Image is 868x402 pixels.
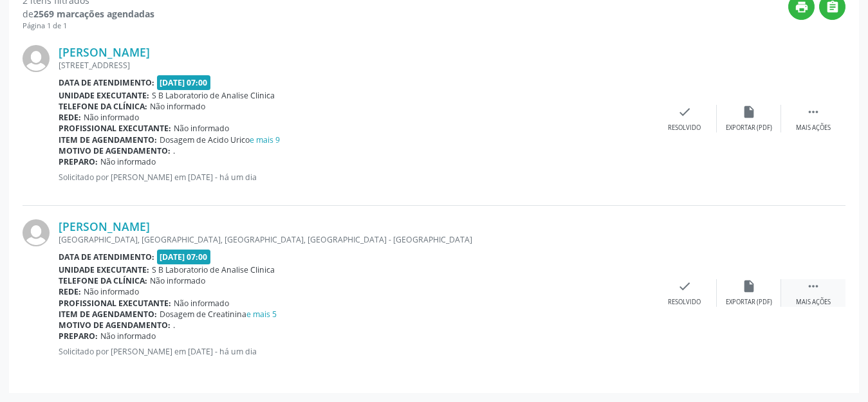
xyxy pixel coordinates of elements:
[174,298,229,309] span: Não informado
[59,112,81,123] b: Rede:
[157,75,211,90] span: [DATE] 07:00
[806,279,820,293] i: 
[59,172,652,183] p: Solicitado por [PERSON_NAME] em [DATE] - há um dia
[152,90,275,101] span: S B Laboratorio de Analise Clinica
[59,320,171,331] b: Motivo de agendamento:
[84,112,139,123] span: Não informado
[678,105,692,119] i: check
[59,251,154,262] b: Data de atendimento:
[23,7,154,21] div: de
[59,145,171,156] b: Motivo de agendamento:
[59,286,81,297] b: Rede:
[59,219,150,233] a: [PERSON_NAME]
[157,250,211,264] span: [DATE] 07:00
[173,320,175,331] span: .
[59,264,149,275] b: Unidade executante:
[59,275,147,286] b: Telefone da clínica:
[59,123,171,134] b: Profissional executante:
[59,90,149,101] b: Unidade executante:
[668,298,701,307] div: Resolvido
[250,134,280,145] a: e mais 9
[806,105,820,119] i: 
[59,101,147,112] b: Telefone da clínica:
[59,331,98,342] b: Preparo:
[100,156,156,167] span: Não informado
[160,309,277,320] span: Dosagem de Creatinina
[726,123,772,132] div: Exportar (PDF)
[23,45,50,72] img: img
[152,264,275,275] span: S B Laboratorio de Analise Clinica
[59,346,652,357] p: Solicitado por [PERSON_NAME] em [DATE] - há um dia
[59,77,154,88] b: Data de atendimento:
[173,145,175,156] span: .
[150,101,205,112] span: Não informado
[668,123,701,132] div: Resolvido
[59,298,171,309] b: Profissional executante:
[246,309,277,320] a: e mais 5
[678,279,692,293] i: check
[160,134,280,145] span: Dosagem de Acido Urico
[100,331,156,342] span: Não informado
[59,156,98,167] b: Preparo:
[33,8,154,20] strong: 2569 marcações agendadas
[742,279,756,293] i: insert_drive_file
[23,21,154,32] div: Página 1 de 1
[59,134,157,145] b: Item de agendamento:
[796,298,831,307] div: Mais ações
[23,219,50,246] img: img
[84,286,139,297] span: Não informado
[174,123,229,134] span: Não informado
[150,275,205,286] span: Não informado
[59,309,157,320] b: Item de agendamento:
[59,45,150,59] a: [PERSON_NAME]
[59,234,652,245] div: [GEOGRAPHIC_DATA], [GEOGRAPHIC_DATA], [GEOGRAPHIC_DATA], [GEOGRAPHIC_DATA] - [GEOGRAPHIC_DATA]
[796,123,831,132] div: Mais ações
[59,60,652,71] div: [STREET_ADDRESS]
[726,298,772,307] div: Exportar (PDF)
[742,105,756,119] i: insert_drive_file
